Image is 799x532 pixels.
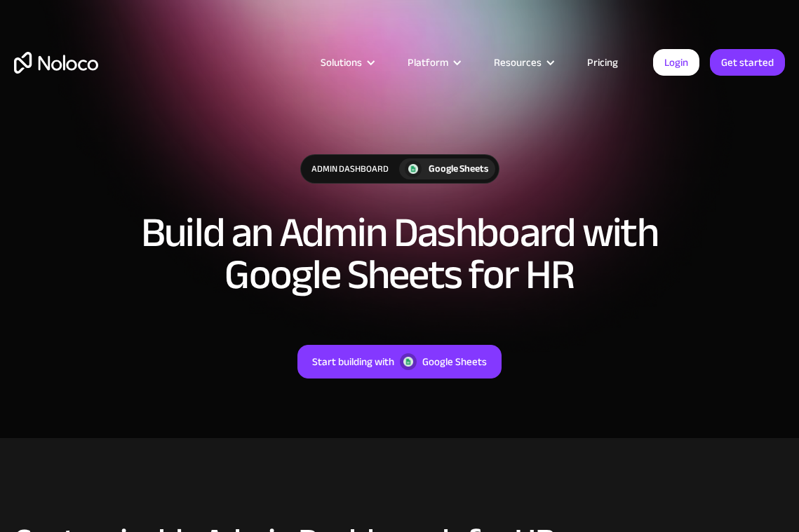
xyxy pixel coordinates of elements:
[321,53,362,71] div: Solutions
[422,353,487,371] div: Google Sheets
[390,53,476,71] div: Platform
[297,345,502,378] a: Start building withGoogle Sheets
[14,52,98,74] a: home
[84,212,716,296] h1: Build an Admin Dashboard with Google Sheets for HR
[494,53,542,71] div: Resources
[301,155,399,183] div: Admin Dashboard
[710,49,785,76] a: Get started
[476,53,570,71] div: Resources
[429,161,488,177] div: Google Sheets
[303,53,390,71] div: Solutions
[570,53,636,71] a: Pricing
[312,353,394,371] div: Start building with
[653,49,699,76] a: Login
[408,53,448,71] div: Platform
